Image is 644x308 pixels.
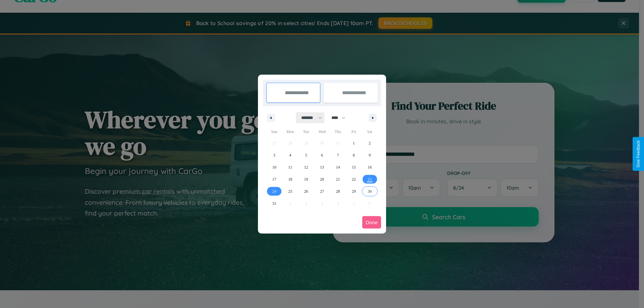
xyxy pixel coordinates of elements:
[304,185,308,197] span: 26
[304,161,308,173] span: 12
[288,161,292,173] span: 11
[330,126,346,137] span: Thu
[330,161,346,173] button: 14
[362,216,381,229] button: Done
[305,149,307,161] span: 5
[330,149,346,161] button: 7
[298,173,314,185] button: 19
[336,173,340,185] span: 21
[298,161,314,173] button: 12
[289,149,291,161] span: 4
[336,161,340,173] span: 14
[272,197,276,209] span: 31
[320,161,324,173] span: 13
[266,173,282,185] button: 17
[282,185,298,197] button: 25
[336,185,340,197] span: 28
[273,149,275,161] span: 3
[314,126,330,137] span: Wed
[369,137,371,149] span: 2
[266,197,282,209] button: 31
[272,185,276,197] span: 24
[314,185,330,197] button: 27
[266,126,282,137] span: Sun
[330,185,346,197] button: 28
[346,161,362,173] button: 15
[346,126,362,137] span: Fri
[320,185,324,197] span: 27
[346,137,362,149] button: 1
[298,126,314,137] span: Tue
[368,173,372,185] span: 23
[369,149,371,161] span: 9
[330,173,346,185] button: 21
[337,149,339,161] span: 7
[368,185,372,197] span: 30
[362,185,378,197] button: 30
[362,126,378,137] span: Sat
[352,185,356,197] span: 29
[298,149,314,161] button: 5
[320,173,324,185] span: 20
[272,161,276,173] span: 10
[362,161,378,173] button: 16
[314,161,330,173] button: 13
[288,185,292,197] span: 25
[368,161,372,173] span: 16
[353,137,355,149] span: 1
[314,149,330,161] button: 6
[266,161,282,173] button: 10
[321,149,323,161] span: 6
[362,173,378,185] button: 23
[346,185,362,197] button: 29
[298,185,314,197] button: 26
[346,149,362,161] button: 8
[282,173,298,185] button: 18
[362,137,378,149] button: 2
[288,173,292,185] span: 18
[272,173,276,185] span: 17
[266,149,282,161] button: 3
[282,161,298,173] button: 11
[314,173,330,185] button: 20
[346,173,362,185] button: 22
[362,149,378,161] button: 9
[304,173,308,185] span: 19
[282,126,298,137] span: Mon
[352,161,356,173] span: 15
[353,149,355,161] span: 8
[636,140,641,168] div: Give Feedback
[266,185,282,197] button: 24
[352,173,356,185] span: 22
[282,149,298,161] button: 4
